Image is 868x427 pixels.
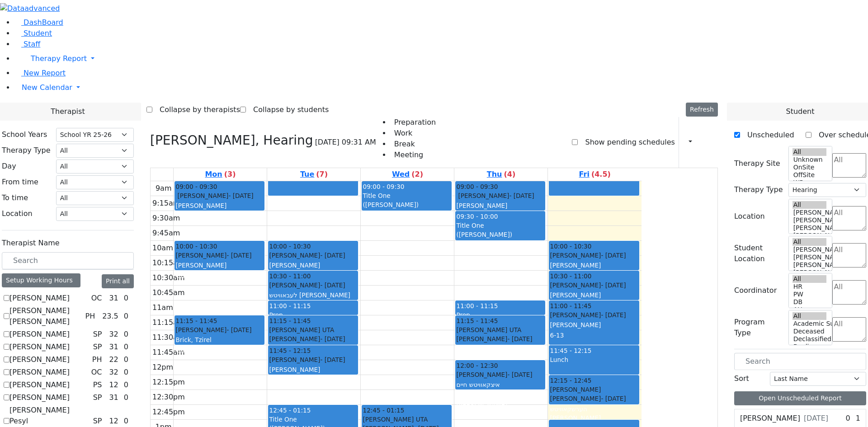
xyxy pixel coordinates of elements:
textarea: Search [832,280,866,305]
div: 0 [122,392,130,403]
label: Collapse by therapists [152,103,240,117]
div: [PERSON_NAME] [269,281,357,290]
div: [PERSON_NAME] [269,251,357,260]
label: [PERSON_NAME] [9,342,70,352]
div: Grade 7 [175,346,264,355]
span: 11:15 - 11:45 [175,316,217,325]
option: [PERSON_NAME] 5 [793,209,827,216]
div: [PERSON_NAME] [456,370,544,379]
option: All [793,275,827,283]
div: SP [90,392,106,403]
option: [PERSON_NAME] 3 [793,261,827,269]
div: 9:30am [151,213,182,224]
label: Location [734,211,765,222]
div: 11am [151,302,175,313]
label: (4) [504,169,515,180]
div: 12 [107,380,120,390]
label: [PERSON_NAME] [740,413,800,424]
div: 0 [122,329,130,340]
label: School Years [2,129,47,140]
span: [DATE] [804,413,828,424]
label: Therapist Name [2,238,60,249]
a: August 19, 2025 [298,168,330,181]
span: 12:15 - 12:45 [550,376,591,385]
div: OC [88,293,106,304]
li: Meeting [391,150,436,160]
span: - [DATE] [320,282,345,289]
div: [PERSON_NAME] [269,365,357,374]
div: [PERSON_NAME] [550,320,638,329]
span: - [DATE] [601,252,626,259]
div: [PERSON_NAME] [550,261,638,270]
label: Therapy Type [2,145,51,156]
div: [PERSON_NAME] [456,191,544,200]
div: 12:30pm [151,392,187,403]
span: [PERSON_NAME] UTA [269,325,334,334]
input: Search [2,252,134,269]
textarea: Search [832,206,866,230]
div: 0 [122,380,130,390]
span: Student [24,29,52,38]
textarea: Search [832,243,866,267]
div: 11:45am [151,347,187,358]
span: - [DATE] [228,192,253,199]
span: Therapist [51,106,85,117]
div: ([PERSON_NAME]) [456,230,544,239]
span: - [DATE] [226,326,251,333]
div: [PERSON_NAME] [175,261,264,270]
div: SP [90,416,106,427]
div: 10:45am [151,287,187,298]
span: DashBoard [24,18,63,27]
div: ([PERSON_NAME]) [363,200,451,209]
span: 09:00 - 09:30 [175,182,217,191]
span: 10:30 - 11:00 [550,272,591,281]
div: [PERSON_NAME] [550,251,638,260]
label: Coordinator [734,285,777,296]
span: Therapy Report [31,54,87,63]
span: New Report [24,69,66,77]
div: Title One [269,415,357,424]
label: Collapse by students [246,103,329,117]
option: [PERSON_NAME] 2 [793,232,827,239]
a: August 18, 2025 [203,168,237,181]
div: [PERSON_NAME] [269,355,357,364]
a: Student [14,29,52,38]
div: 0 [844,413,852,424]
div: SP [90,329,106,340]
div: 0 [122,342,130,352]
option: PW [793,291,827,298]
span: 10:00 - 10:30 [550,242,591,251]
div: 11:30am [151,332,187,343]
label: [PERSON_NAME] [9,367,70,378]
a: Therapy Report [14,50,868,68]
div: 31 [107,342,120,352]
option: [PERSON_NAME] 5 [793,246,827,253]
span: - [DATE] [320,252,345,259]
div: SP [90,342,106,352]
div: [PERSON_NAME] [456,201,544,210]
span: New Calendar [22,83,72,92]
option: OnSite [793,164,827,171]
div: [PERSON_NAME] [456,390,544,399]
a: New Calendar [14,79,868,97]
li: Work [391,128,436,139]
div: 12:15pm [151,377,187,388]
div: [PERSON_NAME] [456,334,544,343]
option: [PERSON_NAME] 4 [793,216,827,224]
label: Sort [734,373,749,384]
div: [PERSON_NAME] [456,355,544,364]
div: [PERSON_NAME] [550,394,638,403]
div: 10:15am [151,258,187,268]
div: 10:30am [151,272,187,283]
div: [PERSON_NAME] [550,310,638,319]
div: PS [90,380,106,390]
div: ק"ג [269,375,357,384]
div: [PERSON_NAME] [175,325,264,334]
span: [DATE] 09:31 AM [315,137,376,148]
label: Program Type [734,317,783,338]
option: [PERSON_NAME] 3 [793,224,827,232]
label: Unscheduled [740,128,794,142]
span: 09:00 - 09:30 [456,182,498,191]
span: - [DATE] [320,356,345,363]
label: (7) [316,169,328,180]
